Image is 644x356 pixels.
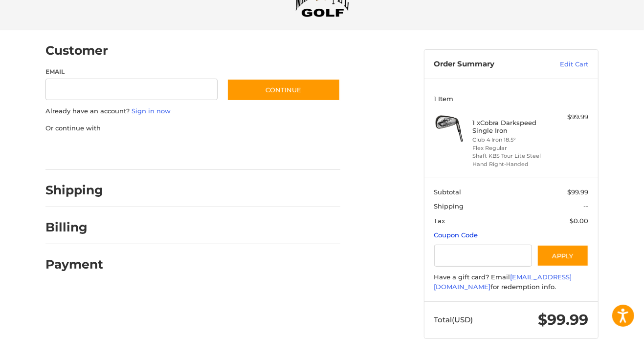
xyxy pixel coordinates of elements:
h4: 1 x Cobra Darkspeed Single Iron [473,119,548,135]
div: Have a gift card? Email for redemption info. [434,272,589,292]
p: Already have an account? [45,106,340,116]
span: Total (USD) [434,315,473,324]
h2: Payment [45,257,103,272]
li: Flex Regular [473,144,548,152]
a: Coupon Code [434,231,478,239]
li: Hand Right-Handed [473,160,548,168]
iframe: PayPal-venmo [208,143,282,160]
span: Subtotal [434,188,462,196]
h3: 1 Item [434,95,589,103]
h2: Shipping [45,183,103,198]
p: Or continue with [45,124,340,133]
h2: Billing [45,220,103,235]
label: Email [45,67,218,76]
span: $99.99 [538,311,589,329]
div: $99.99 [550,112,589,122]
iframe: PayPal-paylater [125,143,199,160]
span: Shipping [434,202,464,210]
span: -- [584,202,589,210]
li: Shaft KBS Tour Lite Steel [473,152,548,160]
span: $99.99 [568,188,589,196]
h2: Customer [45,43,108,58]
a: Sign in now [132,107,171,115]
button: Continue [227,79,340,101]
span: Tax [434,217,445,225]
a: [EMAIL_ADDRESS][DOMAIN_NAME] [434,273,572,291]
input: Gift Certificate or Coupon Code [434,245,533,267]
button: Apply [537,245,589,267]
li: Club 4 Iron 18.5° [473,136,548,144]
iframe: Google Customer Reviews [563,330,644,356]
span: $0.00 [570,217,589,225]
h3: Order Summary [434,60,539,69]
a: Edit Cart [539,60,589,69]
iframe: PayPal-paypal [43,143,116,160]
